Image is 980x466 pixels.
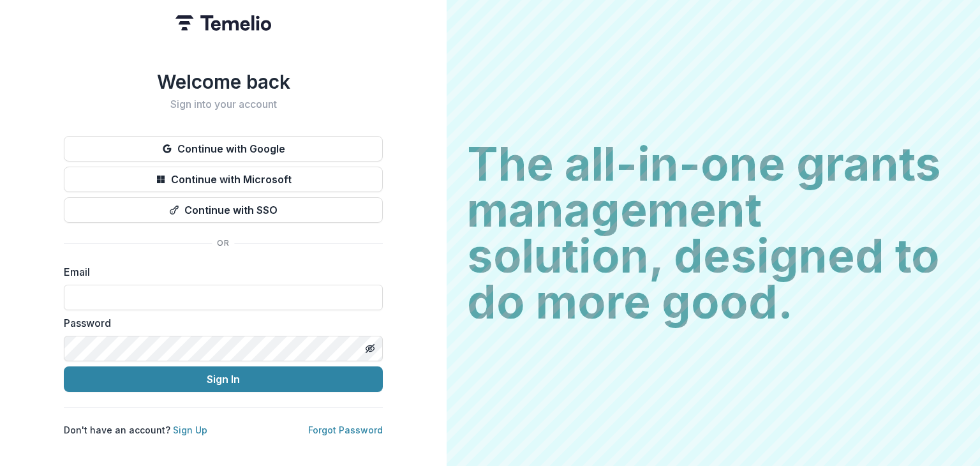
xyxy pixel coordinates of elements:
h1: Welcome back [64,70,383,93]
button: Continue with SSO [64,197,383,223]
button: Toggle password visibility [360,338,380,359]
img: Temelio [175,15,271,31]
button: Sign In [64,366,383,392]
p: Don't have an account? [64,423,207,437]
button: Continue with Microsoft [64,167,383,192]
label: Password [64,315,375,331]
button: Continue with Google [64,136,383,162]
a: Forgot Password [308,425,383,435]
a: Sign Up [173,425,207,435]
label: Email [64,264,375,280]
h2: Sign into your account [64,98,383,110]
